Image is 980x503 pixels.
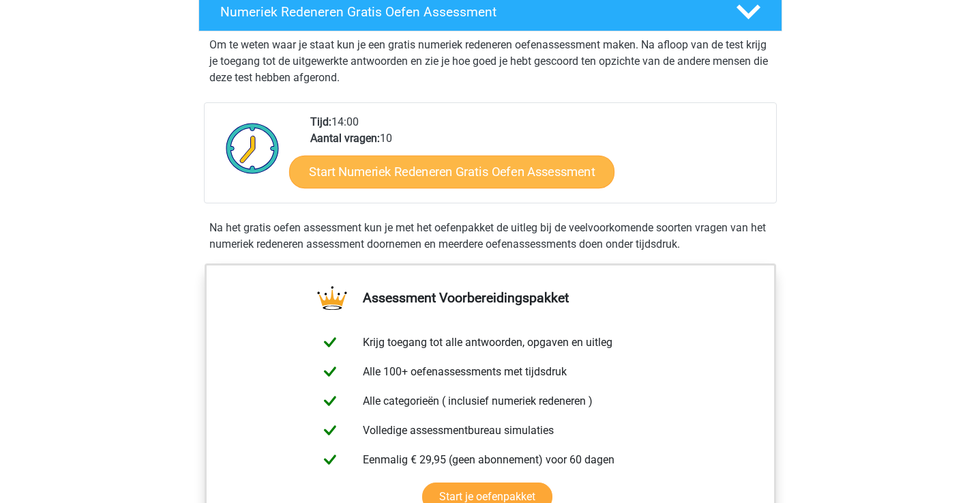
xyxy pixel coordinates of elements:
[204,220,777,253] div: Na het gratis oefen assessment kun je met het oefenpakket de uitleg bij de veelvoorkomende soorte...
[289,155,614,188] a: Start Numeriek Redeneren Gratis Oefen Assessment
[310,132,380,145] b: Aantal vragen:
[220,4,714,20] h4: Numeriek Redeneren Gratis Oefen Assessment
[300,114,775,203] div: 14:00 10
[209,37,771,86] p: Om te weten waar je staat kun je een gratis numeriek redeneren oefenassessment maken. Na afloop v...
[218,114,287,182] img: Klok
[310,115,331,128] b: Tijd:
